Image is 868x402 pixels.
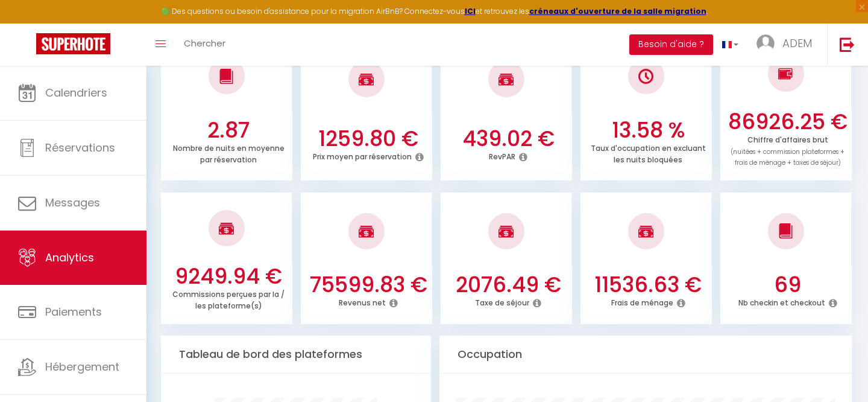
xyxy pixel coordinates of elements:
p: Revenus net [339,295,386,308]
p: Frais de ménage [611,295,673,308]
span: Messages [45,195,100,210]
img: Super Booking [36,33,110,54]
img: ... [756,34,775,53]
a: ICI [465,6,476,16]
p: Taxe de séjour [475,295,529,308]
span: Analytics [45,250,94,265]
h3: 2.87 [168,118,289,143]
h3: 75599.83 € [307,272,429,298]
a: créneaux d'ouverture de la salle migration [529,6,706,16]
span: ADEM [782,36,812,51]
p: Commissions perçues par la / les plateforme(s) [172,287,285,311]
h3: 11536.63 € [587,272,709,298]
img: NO IMAGE [638,69,653,84]
span: Paiements [45,304,102,319]
p: Nb checkin et checkout [738,295,825,308]
img: logout [840,37,855,52]
iframe: Chat [817,348,859,393]
h3: 2076.49 € [447,272,569,298]
h3: 9249.94 € [168,264,289,289]
div: Occupation [439,336,852,374]
h3: 439.02 € [447,126,569,152]
div: Tableau de bord des plateformes [161,336,431,374]
span: Réservations [45,140,115,155]
p: RevPAR [489,149,515,162]
button: Ouvrir le widget de chat LiveChat [10,5,46,41]
button: Besoin d'aide ? [629,34,713,55]
p: Taux d'occupation en excluant les nuits bloquées [591,141,706,165]
span: Chercher [184,37,225,49]
p: Chiffre d'affaires brut [731,132,844,168]
span: Hébergement [45,359,119,374]
h3: 69 [727,272,849,298]
a: Chercher [175,24,234,66]
h3: 1259.80 € [307,126,429,152]
span: (nuitées + commission plateformes + frais de ménage + taxes de séjour) [731,147,844,168]
h3: 86926.25 € [727,109,849,135]
a: ... ADEM [747,24,827,66]
span: Calendriers [45,85,107,100]
p: Prix moyen par réservation [313,149,412,162]
h3: 13.58 % [587,118,709,143]
img: NO IMAGE [778,66,793,81]
p: Nombre de nuits en moyenne par réservation [173,141,285,165]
